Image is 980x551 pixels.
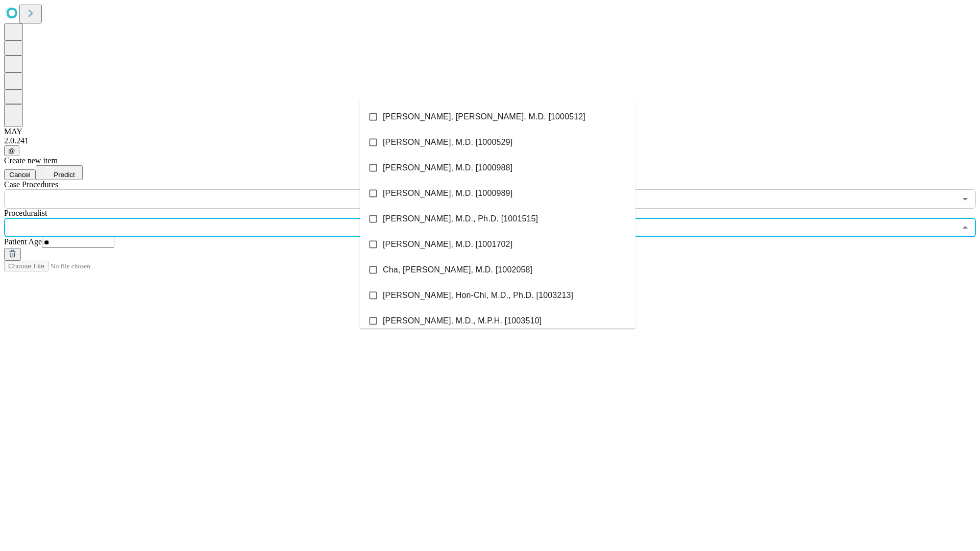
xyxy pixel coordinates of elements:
[4,169,36,180] button: Cancel
[54,171,75,179] span: Predict
[9,171,31,179] span: Cancel
[8,147,15,155] span: @
[4,136,976,145] div: 2.0.241
[4,156,58,165] span: Create new item
[383,315,542,327] span: [PERSON_NAME], M.D., M.P.H. [1003510]
[36,165,83,180] button: Predict
[958,192,972,206] button: Open
[383,213,538,225] span: [PERSON_NAME], M.D., Ph.D. [1001515]
[383,187,512,199] span: [PERSON_NAME], M.D. [1000989]
[4,127,976,136] div: MAY
[4,237,42,246] span: Patient Age
[383,111,585,123] span: [PERSON_NAME], [PERSON_NAME], M.D. [1000512]
[383,238,512,251] span: [PERSON_NAME], M.D. [1001702]
[4,145,19,156] button: @
[383,162,512,174] span: [PERSON_NAME], M.D. [1000988]
[383,289,573,302] span: [PERSON_NAME], Hon-Chi, M.D., Ph.D. [1003213]
[383,136,512,148] span: [PERSON_NAME], M.D. [1000529]
[4,209,47,217] span: Proceduralist
[383,264,532,276] span: Cha, [PERSON_NAME], M.D. [1002058]
[958,220,972,235] button: Close
[4,180,58,189] span: Scheduled Procedure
